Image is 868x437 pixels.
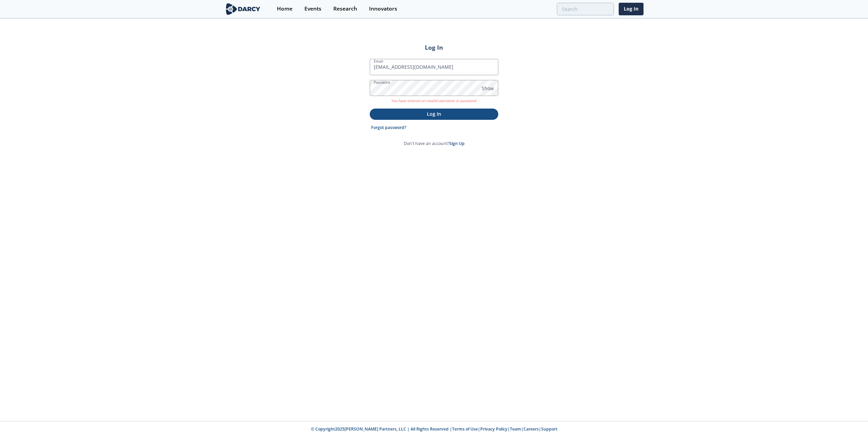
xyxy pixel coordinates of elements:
[371,125,406,131] a: Forgot password?
[224,3,262,15] img: logo-wide.svg
[182,426,686,432] p: © Copyright 2025 [PERSON_NAME] Partners, LLC | All Rights Reserved | | | | |
[370,109,498,120] button: Log In
[370,96,498,104] p: You have entered an invalid username or password.
[333,6,357,12] div: Research
[510,426,521,432] a: Team
[452,426,478,432] a: Terms of Use
[404,141,465,147] p: Don't have an account?
[374,110,494,117] p: Log In
[557,3,614,15] input: Advanced Search
[277,6,293,12] div: Home
[449,141,465,146] a: Sign Up
[482,85,494,92] span: Show
[304,6,321,12] div: Events
[523,426,539,432] a: Careers
[370,43,498,52] h2: Log In
[480,426,507,432] a: Privacy Policy
[369,6,397,12] div: Innovators
[374,59,383,64] label: Email
[374,80,390,85] label: Password
[619,3,644,15] a: Log In
[541,426,557,432] a: Support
